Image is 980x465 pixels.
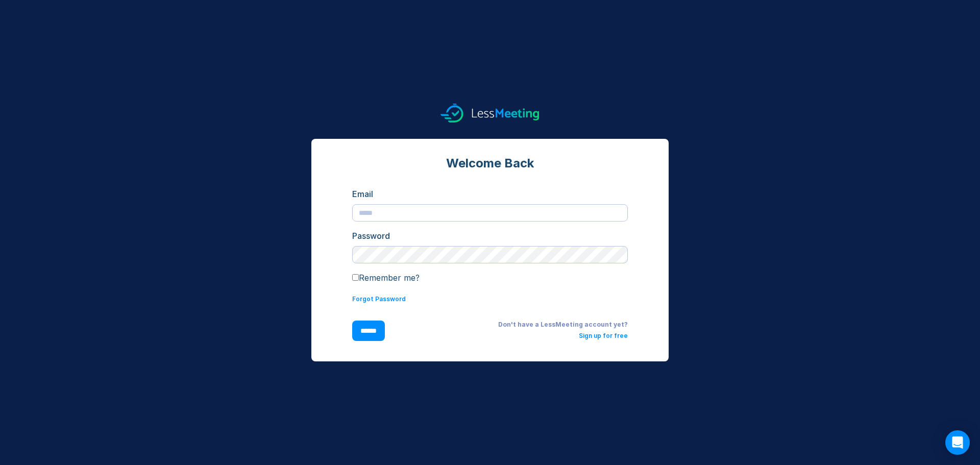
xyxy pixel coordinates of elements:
[440,104,540,123] img: logo.svg
[945,430,970,455] div: Open Intercom Messenger
[352,273,420,283] label: Remember me?
[352,295,406,303] a: Forgot Password
[352,188,628,200] div: Email
[401,321,628,329] div: Don't have a LessMeeting account yet?
[579,332,628,339] a: Sign up for free
[352,274,359,281] input: Remember me?
[352,230,628,242] div: Password
[352,155,628,172] div: Welcome Back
